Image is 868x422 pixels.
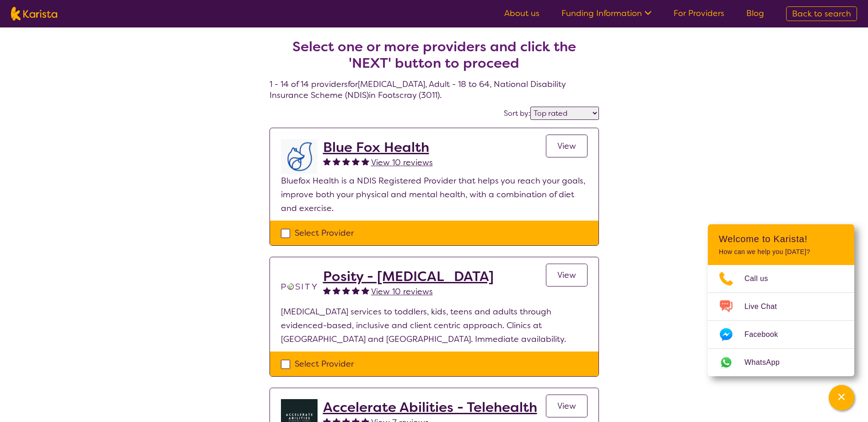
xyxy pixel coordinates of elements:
[342,157,350,165] img: fullstar
[361,157,369,165] img: fullstar
[546,264,588,287] a: View
[561,8,652,19] a: Funding Information
[270,16,599,101] h4: 1 - 14 of 14 providers for [MEDICAL_DATA] , Adult - 18 to 64 , National Disability Insurance Sche...
[744,272,779,286] span: Call us
[323,268,494,285] a: Posity - [MEDICAL_DATA]
[352,287,360,294] img: fullstar
[11,7,57,21] img: Karista logo
[746,8,764,19] a: Blog
[546,135,588,157] a: View
[557,270,576,281] span: View
[744,300,788,314] span: Live Chat
[504,8,539,19] a: About us
[786,6,857,21] a: Back to search
[323,157,331,165] img: fullstar
[546,395,588,417] a: View
[281,174,588,215] p: Bluefox Health is a NDIS Registered Provider that helps you reach your goals, improve both your p...
[829,385,854,411] button: Channel Menu
[323,399,537,416] a: Accelerate Abilities - Telehealth
[371,286,433,297] span: View 10 reviews
[719,248,843,256] p: How can we help you [DATE]?
[280,38,588,71] h2: Select one or more providers and click the 'NEXT' button to proceed
[792,8,851,19] span: Back to search
[371,157,433,168] span: View 10 reviews
[504,108,530,118] label: Sort by:
[342,287,350,294] img: fullstar
[708,349,854,376] a: Web link opens in a new tab.
[371,156,433,169] a: View 10 reviews
[352,157,360,165] img: fullstar
[371,285,433,298] a: View 10 reviews
[708,265,854,376] ul: Choose channel
[674,8,724,19] a: For Providers
[744,356,791,369] span: WhatsApp
[323,287,331,294] img: fullstar
[361,287,369,294] img: fullstar
[333,287,340,294] img: fullstar
[719,233,843,244] h2: Welcome to Karista!
[281,139,318,174] img: lyehhyr6avbivpacwqcf.png
[744,328,789,341] span: Facebook
[557,141,576,151] span: View
[281,268,318,305] img: t1bslo80pcylnzwjhndq.png
[333,157,340,165] img: fullstar
[557,400,576,411] span: View
[708,224,854,376] div: Channel Menu
[281,305,588,346] p: [MEDICAL_DATA] services to toddlers, kids, teens and adults through evidenced-based, inclusive an...
[323,139,433,156] a: Blue Fox Health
